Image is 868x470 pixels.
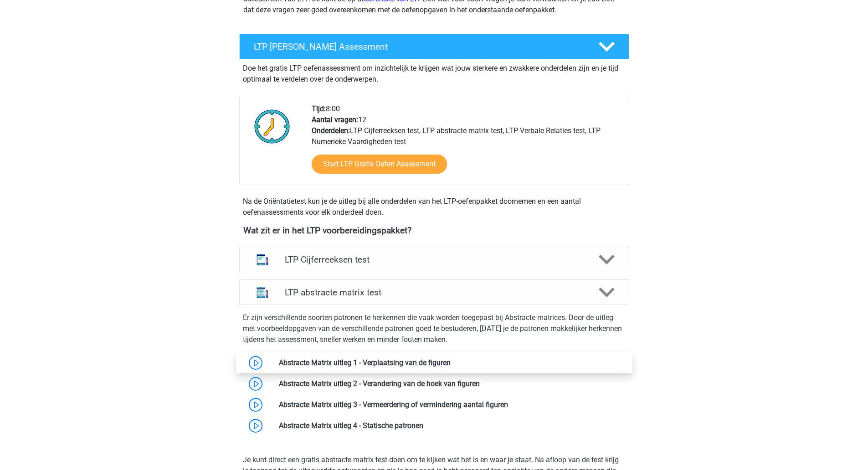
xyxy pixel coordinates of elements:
div: Abstracte Matrix uitleg 4 - Statische patronen [272,420,629,431]
img: abstracte matrices [251,280,274,304]
div: Abstracte Matrix uitleg 3 - Vermeerdering of vermindering aantal figuren [272,399,629,410]
a: Start LTP Gratis Oefen Assessment [312,155,447,174]
h4: LTP [PERSON_NAME] Assessment [254,41,584,52]
a: LTP [PERSON_NAME] Assessment [236,34,633,59]
div: Abstracte Matrix uitleg 1 - Verplaatsing van de figuren [272,357,629,368]
div: Abstracte Matrix uitleg 2 - Verandering van de hoek van figuren [272,378,629,389]
img: Klok [249,103,295,149]
img: cijferreeksen [251,248,274,271]
a: abstracte matrices LTP abstracte matrix test [236,279,633,305]
a: cijferreeksen LTP Cijferreeksen test [236,247,633,272]
b: Tijd: [312,104,326,113]
b: Aantal vragen: [312,115,358,124]
div: Na de Oriëntatietest kun je de uitleg bij alle onderdelen van het LTP-oefenpakket doornemen en ee... [239,196,629,218]
div: Doe het gratis LTP oefenassessment om inzichtelijk te krijgen wat jouw sterkere en zwakkere onder... [239,59,629,85]
h4: Wat zit er in het LTP voorbereidingspakket? [243,225,625,236]
h4: LTP abstracte matrix test [285,287,583,298]
div: 8:00 12 LTP Cijferreeksen test, LTP abstracte matrix test, LTP Verbale Relaties test, LTP Numerie... [305,103,628,185]
h4: LTP Cijferreeksen test [285,254,583,265]
b: Onderdelen: [312,126,350,135]
p: Er zijn verschillende soorten patronen te herkennen die vaak worden toegepast bij Abstracte matri... [243,312,626,345]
